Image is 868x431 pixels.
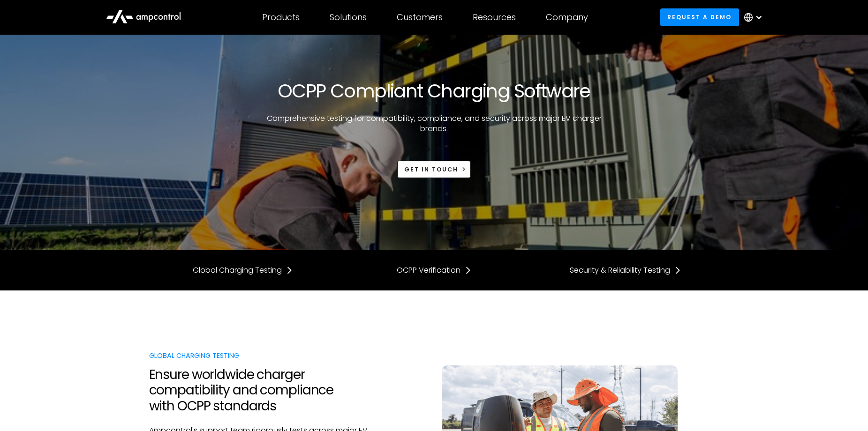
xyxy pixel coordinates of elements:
[397,161,471,178] a: Get in touch
[404,165,458,174] div: Get in touch
[263,113,605,134] p: Comprehensive testing for compatibility, compliance, and security across major EV charger brands.
[397,12,443,22] div: Customers
[473,12,516,22] div: Resources
[262,12,300,22] div: Products
[149,367,371,414] h2: Ensure worldwide charger compatibility and compliance with OCPP standards
[330,12,367,22] div: Solutions
[193,265,282,275] div: Global Charging Testing
[149,350,371,361] div: Global Charging Testing
[570,265,670,275] div: Security & Reliability Testing
[570,265,681,275] a: Security & Reliability Testing
[397,265,460,275] div: OCPP Verification
[660,8,739,26] a: Request a demo
[546,12,588,22] div: Company
[193,265,293,275] a: Global Charging Testing
[278,80,590,102] h1: OCPP Compliant Charging Software
[397,265,472,275] a: OCPP Verification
